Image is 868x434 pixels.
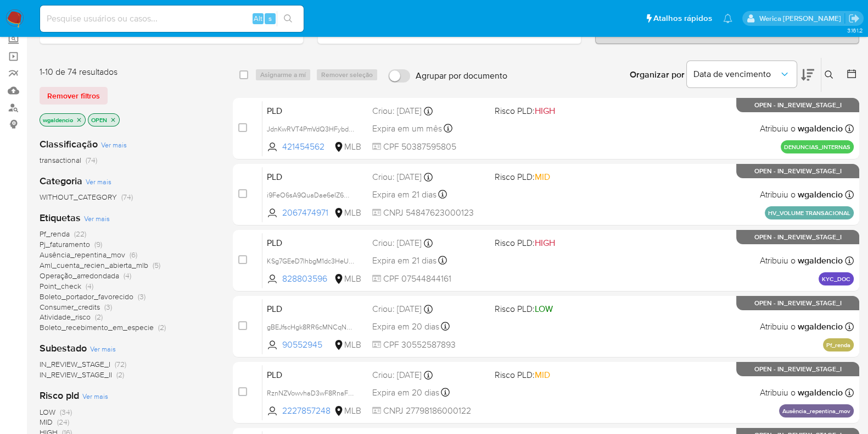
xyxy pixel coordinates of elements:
input: Pesquise usuários ou casos... [40,12,304,26]
button: search-icon [277,11,299,26]
span: s [268,13,272,24]
span: Alt [254,13,262,24]
span: 3.161.2 [847,26,863,35]
p: werica.jgaldencio@mercadolivre.com [759,13,844,24]
a: Notificações [723,14,732,23]
span: Atalhos rápidos [653,13,712,24]
a: Sair [848,13,860,24]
